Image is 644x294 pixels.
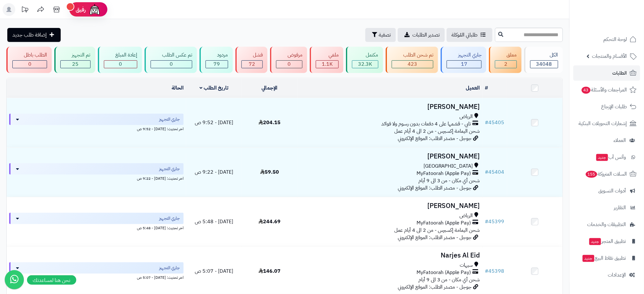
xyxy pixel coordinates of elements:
[418,177,480,184] span: شحن أي مكان - من 3 الى 9 أيام
[352,61,378,68] div: 32312
[159,265,180,271] span: جاري التجهيز
[485,84,488,92] a: #
[582,254,626,263] span: تطبيق نقاط البيع
[485,267,505,275] a: #45398
[195,267,233,275] span: [DATE] - 5:07 ص
[495,61,516,68] div: 2
[352,51,378,59] div: مكتمل
[151,51,192,59] div: تم عكس الطلب
[447,51,482,59] div: جاري التجهيز
[269,47,308,73] a: مرفوض 0
[300,103,480,110] h3: [PERSON_NAME]
[9,175,184,181] div: اخر تحديث: [DATE] - 9:22 ص
[381,120,471,128] span: تابي - قسّمها على 4 دفعات بدون رسوم ولا فوائد
[262,84,278,92] a: الإجمالي
[418,276,480,284] span: شحن أي مكان - من 3 الى 9 أيام
[259,119,281,126] span: 204.15
[288,60,291,68] span: 0
[242,61,262,68] div: 72
[536,60,552,68] span: 34048
[276,51,302,59] div: مرفوض
[573,251,640,266] a: تطبيق نقاط البيعجديد
[300,153,480,160] h3: [PERSON_NAME]
[488,47,523,73] a: معلق 2
[608,271,626,279] span: الإعدادات
[300,252,480,259] h3: Narjes Al Eid
[394,226,480,234] span: شحن اليمامة إكسبرس - من 2 الى 4 أيام عمل
[573,183,640,198] a: أدوات التسويق
[234,47,269,73] a: فشل 72
[17,3,33,17] a: تحديثات المنصة
[596,153,626,162] span: وآتس آب
[300,202,480,210] h3: [PERSON_NAME]
[485,267,489,275] span: #
[159,215,180,222] span: جاري التجهيز
[200,84,229,92] a: تاريخ الطلب
[60,51,90,59] div: تم التجهيز
[170,60,173,68] span: 0
[241,51,263,59] div: فشل
[345,47,384,73] a: مكتمل 32.3K
[573,217,640,232] a: التطبيقات والخدمات
[589,238,601,245] span: جديد
[461,60,467,68] span: 17
[104,61,137,68] div: 0
[573,150,640,165] a: وآتس آبجديد
[259,218,281,225] span: 244.69
[384,47,439,73] a: تم شحن الطلب 423
[249,60,255,68] span: 72
[76,6,86,13] span: رفيق
[316,61,338,68] div: 1118
[586,171,597,178] span: 155
[579,119,627,128] span: إشعارات التحويلات البنكية
[398,135,472,142] span: جوجل - مصدر الطلب: الموقع الإلكتروني
[104,51,137,59] div: إعادة المبلغ
[398,234,472,241] span: جوجل - مصدر الطلب: الموقع الإلكتروني
[592,52,627,61] span: الأقسام والمنتجات
[485,218,489,225] span: #
[460,113,473,120] span: الرياض
[9,224,184,231] div: اخر تحديث: [DATE] - 5:48 ص
[172,84,184,92] a: الحالة
[322,60,333,68] span: 1.1K
[485,168,489,176] span: #
[195,218,233,225] span: [DATE] - 5:48 ص
[582,87,591,94] span: 43
[485,168,505,176] a: #45404
[159,166,180,172] span: جاري التجهيز
[97,47,143,73] a: إعادة المبلغ 0
[424,163,473,170] span: [GEOGRAPHIC_DATA]
[573,116,640,131] a: إشعارات التحويلات البنكية
[596,154,608,161] span: جديد
[7,28,61,42] a: إضافة طلب جديد
[13,61,47,68] div: 0
[392,61,433,68] div: 423
[599,186,626,195] span: أدوات التسويق
[601,102,627,111] span: طلبات الإرجاع
[573,82,640,97] a: المراجعات والأسئلة43
[589,237,626,246] span: تطبيق المتجر
[573,65,640,81] a: الطلبات
[485,218,505,225] a: #45399
[530,51,558,59] div: الكل
[12,51,47,59] div: الطلب باطل
[9,274,184,280] div: اخر تحديث: [DATE] - 5:07 ص
[195,119,233,126] span: [DATE] - 9:52 ص
[601,18,638,31] img: logo-2.png
[159,116,180,123] span: جاري التجهيز
[308,47,345,73] a: ملغي 1.1K
[505,60,508,68] span: 2
[206,61,227,68] div: 79
[408,60,417,68] span: 423
[260,168,279,176] span: 59.50
[573,267,640,283] a: الإعدادات
[143,47,198,73] a: تم عكس الطلب 0
[613,69,627,77] span: الطلبات
[412,31,440,39] span: تصدير الطلبات
[88,3,101,16] img: ai-face.png
[392,51,433,59] div: تم شحن الطلب
[53,47,96,73] a: تم التجهيز 25
[417,269,471,276] span: MyFatoorah (Apple Pay)
[604,35,627,44] span: لوحة التحكم
[614,136,626,145] span: العملاء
